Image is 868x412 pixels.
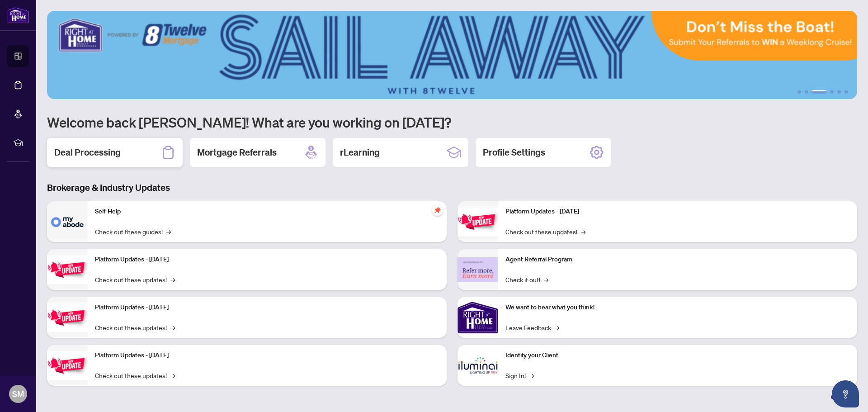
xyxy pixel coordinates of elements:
span: → [170,275,175,284]
h1: Welcome back [PERSON_NAME]! What are you working on [DATE]? [47,114,857,131]
h2: Deal Processing [54,146,121,159]
a: Check out these updates!→ [505,227,585,237]
a: Sign In!→ [505,370,534,380]
span: → [166,227,171,237]
button: 5 [837,90,841,94]
h2: Profile Settings [483,146,545,159]
span: → [170,322,175,332]
img: Platform Updates - September 16, 2025 [47,256,88,284]
button: 6 [844,90,848,94]
img: Identify your Client [458,345,498,386]
p: We want to hear what you think! [505,303,850,313]
a: Check out these updates!→ [95,322,175,332]
p: Platform Updates - [DATE] [95,350,439,360]
img: Self-Help [47,201,88,242]
p: Platform Updates - [DATE] [505,207,850,217]
h3: Brokerage & Industry Updates [47,181,857,194]
img: Platform Updates - July 21, 2025 [47,303,88,332]
a: Check out these guides!→ [95,227,171,237]
a: Check out these updates!→ [95,370,175,380]
button: Open asap [832,380,859,407]
img: logo [7,7,29,24]
img: Slide 2 [47,11,857,99]
h2: rLearning [340,146,380,159]
h2: Mortgage Referrals [197,146,277,159]
span: → [170,370,175,380]
span: pushpin [432,205,443,216]
button: 1 [797,90,801,94]
button: 2 [805,90,808,94]
p: Self-Help [95,207,439,217]
a: Leave Feedback→ [505,322,559,332]
button: 3 [812,90,826,94]
img: Platform Updates - June 23, 2025 [458,208,498,236]
button: 4 [830,90,834,94]
p: Identify your Client [505,350,850,360]
p: Platform Updates - [DATE] [95,303,439,313]
a: Check out these updates!→ [95,275,175,284]
span: SM [12,388,24,400]
span: → [544,275,548,284]
span: → [529,370,534,380]
p: Platform Updates - [DATE] [95,255,439,265]
span: → [581,227,585,237]
p: Agent Referral Program [505,255,850,265]
a: Check it out!→ [505,275,548,284]
span: → [555,322,559,332]
img: Platform Updates - July 8, 2025 [47,351,88,380]
img: We want to hear what you think! [458,297,498,338]
img: Agent Referral Program [458,257,498,282]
